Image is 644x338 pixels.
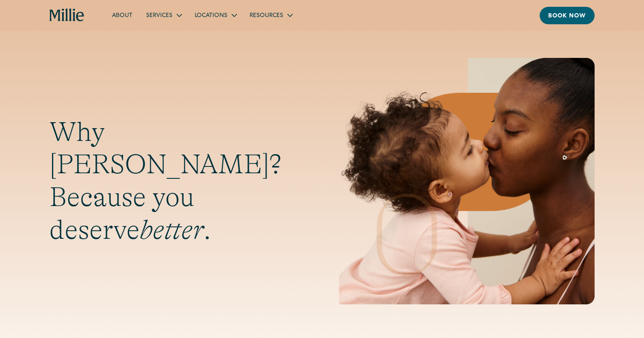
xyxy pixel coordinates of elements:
a: Book now [540,7,595,24]
em: better [140,215,204,245]
div: Services [146,11,172,20]
div: Locations [188,8,243,22]
a: About [105,8,139,22]
div: Resources [243,8,299,22]
div: Book now [548,12,586,21]
img: Mother and baby sharing a kiss, highlighting the emotional bond and nurturing care at the heart o... [339,58,595,304]
div: Services [139,8,188,22]
div: Locations [195,11,227,20]
a: home [49,9,85,22]
h1: Why [PERSON_NAME]? Because you deserve . [49,116,305,246]
div: Resources [250,11,283,20]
